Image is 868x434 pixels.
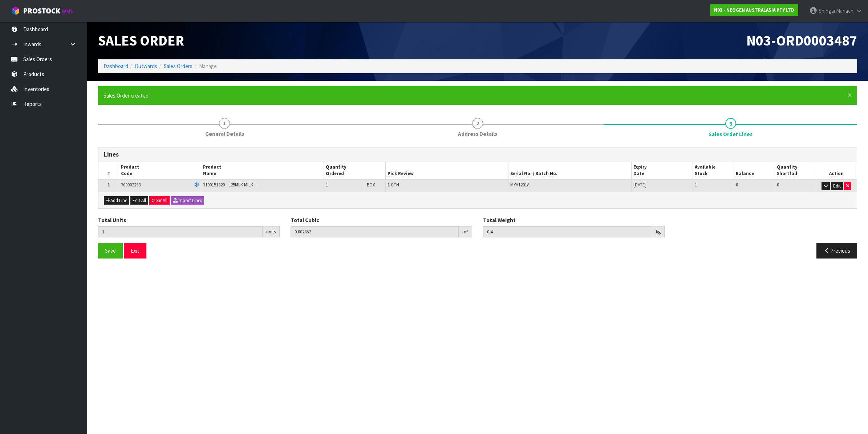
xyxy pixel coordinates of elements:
[98,142,857,264] span: Sales Order Lines
[130,196,148,205] button: Edit All
[714,7,794,13] strong: N03 - NEOGEN AUSTRALASIA PTY LTD
[483,226,652,237] input: Total Weight
[816,162,857,179] th: Action
[388,182,399,188] span: 1 CTN
[652,226,665,238] div: kg
[693,162,734,179] th: Available Stock
[104,92,149,99] span: Sales Order created
[734,162,775,179] th: Balance
[263,226,280,238] div: units
[119,162,201,179] th: Product Code
[631,162,693,179] th: Expiry Date
[819,7,835,14] span: Shingai
[746,31,857,50] span: N03-ORD0003487
[777,182,779,188] span: 0
[472,118,483,129] span: 2
[104,151,851,158] h3: Lines
[836,7,855,14] span: Mahachi
[709,130,753,138] span: Sales Order Lines
[695,182,697,188] span: 1
[149,196,170,205] button: Clear All
[291,226,459,237] input: Total Cubic
[367,182,375,188] span: BOX
[171,196,204,205] button: Import Lines
[633,182,646,188] span: [DATE]
[725,118,736,129] span: 3
[775,162,816,179] th: Quantity Shortfall
[508,162,632,179] th: Serial No. / Batch No.
[201,162,324,179] th: Product Name
[164,63,192,70] a: Sales Orders
[326,182,328,188] span: 1
[831,182,843,190] button: Edit
[736,182,738,188] span: 0
[510,182,530,188] span: MYA1201A
[104,63,128,70] a: Dashboard
[458,130,497,138] span: Address Details
[291,216,319,224] label: Total Cubic
[135,63,157,70] a: Outwards
[816,243,857,259] button: Previous
[324,162,385,179] th: Quantity Ordered
[105,247,116,254] span: Save
[124,243,146,259] button: Exit
[62,8,73,15] small: WMS
[98,162,119,179] th: #
[385,162,508,179] th: Pick Review
[121,182,141,188] span: 700002293
[194,183,199,188] i: Frozen Goods
[203,182,257,188] span: 7100151320 - L25MLK MILK ...
[98,31,184,50] span: Sales Order
[23,6,60,16] span: ProStock
[219,118,230,129] span: 1
[199,63,217,70] span: Manage
[205,130,244,138] span: General Details
[104,196,129,205] button: Add Line
[483,216,516,224] label: Total Weight
[98,216,126,224] label: Total Units
[108,182,110,188] span: 1
[11,6,20,15] img: cube-alt.png
[848,90,852,100] span: ×
[459,226,472,238] div: m³
[98,243,123,259] button: Save
[98,226,263,237] input: Total Units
